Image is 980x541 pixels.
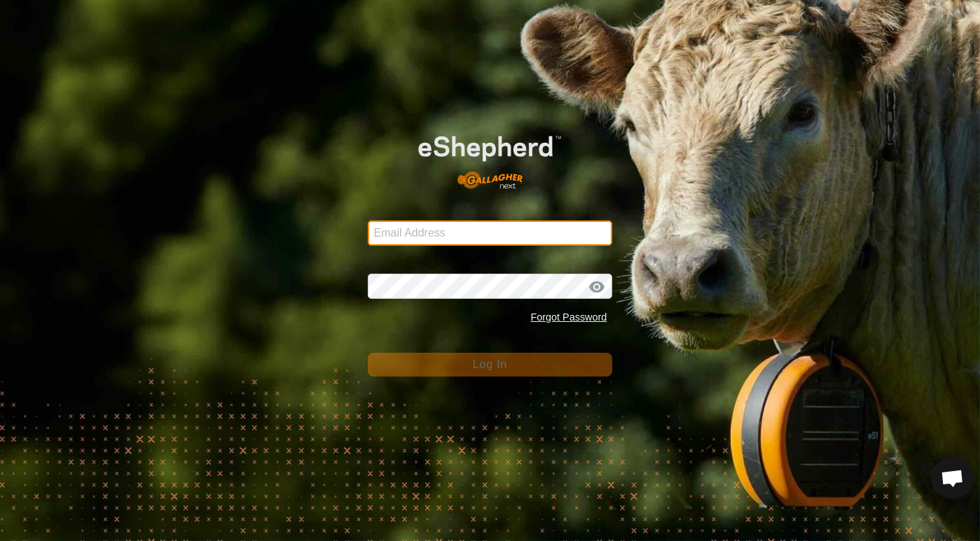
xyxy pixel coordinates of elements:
[368,353,613,377] button: Log In
[932,457,974,499] div: Open chat
[392,115,588,199] img: E-shepherd Logo
[473,358,507,370] span: Log In
[531,311,607,323] a: Forgot Password
[368,220,613,246] input: Email Address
